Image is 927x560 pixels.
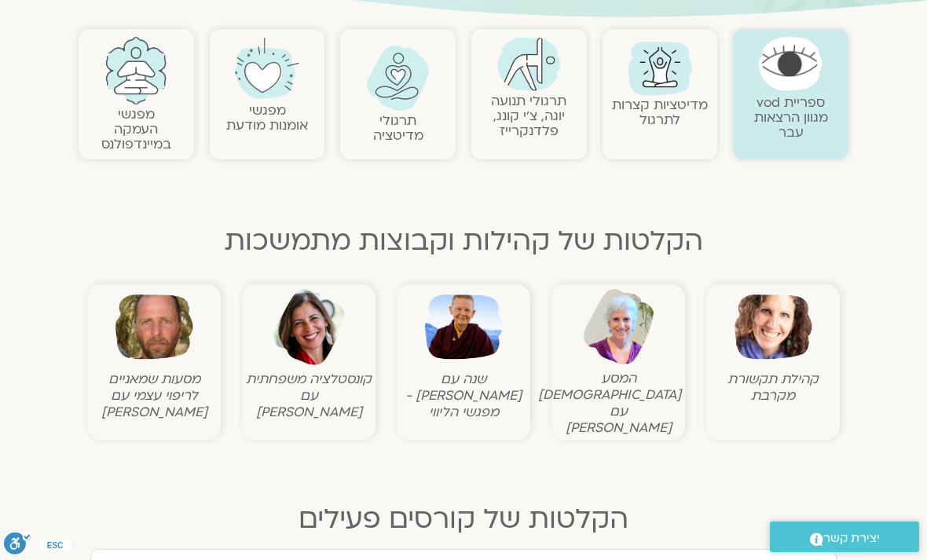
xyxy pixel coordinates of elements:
span: יצירת קשר [823,528,880,549]
a: מפגשיאומנות מודעת [226,101,308,134]
a: ספריית vodמגוון הרצאות עבר [754,93,828,141]
a: תרגולימדיטציה [373,112,423,145]
h2: הקלטות של קורסים פעילים [79,503,848,535]
h2: הקלטות של קהילות וקבוצות מתמשכות [79,225,848,257]
figcaption: מסעות שמאניים לריפוי עצמי עם [PERSON_NAME] [91,371,217,420]
figcaption: קונסטלציה משפחתית עם [PERSON_NAME] [246,371,372,420]
figcaption: קהילת תקשורת מקרבת [710,371,836,404]
figcaption: המסע [DEMOGRAPHIC_DATA] עם [PERSON_NAME] [555,370,681,436]
a: יצירת קשר [770,522,919,552]
a: מפגשיהעמקה במיינדפולנס [101,105,171,153]
a: תרגולי תנועהיוגה, צ׳י קונג, פלדנקרייז [491,92,566,140]
a: מדיטציות קצרות לתרגול [612,96,708,129]
figcaption: שנה עם [PERSON_NAME] - מפגשי הליווי [401,371,526,420]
